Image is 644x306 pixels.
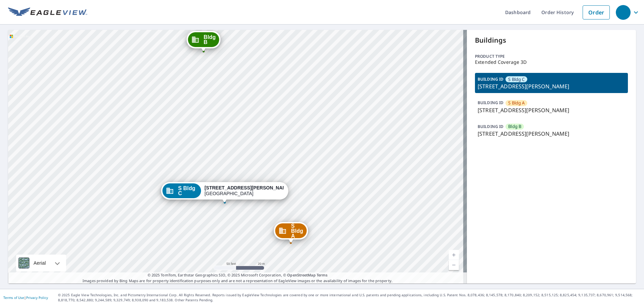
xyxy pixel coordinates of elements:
[478,100,503,105] p: BUILDING ID
[287,272,315,277] a: OpenStreetMap
[508,100,525,106] span: S Bldg A
[449,250,459,260] a: Current Level 19, Zoom In
[161,182,288,203] div: Dropped pin, building S Bldg C, Commercial property, 225 Coggins Dr Pleasant Hill, CA 94523
[478,124,503,129] p: BUILDING ID
[26,295,48,300] a: Privacy Policy
[274,222,308,243] div: Dropped pin, building S Bldg A, Commercial property, 225 Coggins Dr Pleasant Hill, CA 94523
[478,82,625,90] p: [STREET_ADDRESS][PERSON_NAME]
[178,186,198,196] span: S Bldg C
[475,59,628,65] p: Extended Coverage 3D
[317,272,328,277] a: Terms
[204,35,216,45] span: Bldg B
[186,31,220,52] div: Dropped pin, building Bldg B, Commercial property, 225 Coggins Dr Pleasant Hill, CA 94523
[32,255,48,271] div: Aerial
[475,53,628,59] p: Product type
[508,123,521,130] span: Bldg B
[478,76,503,82] p: BUILDING ID
[205,185,291,190] strong: [STREET_ADDRESS][PERSON_NAME]
[478,106,625,114] p: [STREET_ADDRESS][PERSON_NAME]
[478,130,625,138] p: [STREET_ADDRESS][PERSON_NAME]
[205,185,284,196] div: [GEOGRAPHIC_DATA]
[8,7,87,17] img: EV Logo
[449,260,459,270] a: Current Level 19, Zoom Out
[475,35,628,45] p: Buildings
[58,293,641,303] p: © 2025 Eagle View Technologies, Inc. and Pictometry International Corp. All Rights Reserved. Repo...
[583,5,610,19] a: Order
[16,255,66,271] div: Aerial
[148,272,328,278] span: © 2025 TomTom, Earthstar Geographics SIO, © 2025 Microsoft Corporation, ©
[8,272,467,283] p: Images provided by Bing Maps are for property identification purposes only and are not a represen...
[3,296,48,300] p: |
[508,76,525,83] span: S Bldg C
[3,295,24,300] a: Terms of Use
[291,223,303,238] span: S Bldg A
